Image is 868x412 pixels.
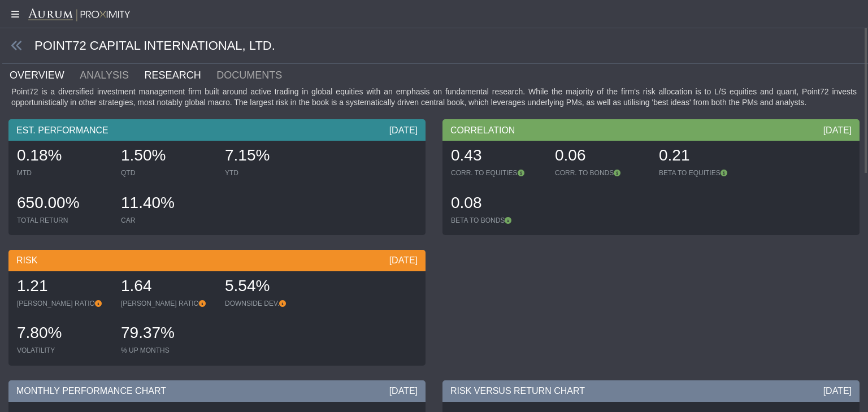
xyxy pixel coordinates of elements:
[17,192,110,216] div: 650.00%
[17,322,110,346] div: 7.80%
[555,145,648,168] div: 0.06
[442,119,860,141] div: CORRELATION
[79,64,143,86] a: ANALYSIS
[225,299,318,308] div: DOWNSIDE DEV.
[17,168,110,177] div: MTD
[442,380,860,402] div: RISK VERSUS RETURN CHART
[659,145,752,168] div: 0.21
[8,380,426,402] div: MONTHLY PERFORMANCE CHART
[121,192,214,216] div: 11.40%
[451,146,482,164] span: 0.43
[555,168,648,177] div: CORR. TO BONDS
[121,168,214,177] div: QTD
[8,119,426,141] div: EST. PERFORMANCE
[28,8,130,22] img: Aurum-Proximity%20white.svg
[451,168,544,177] div: CORR. TO EQUITIES
[8,64,79,86] a: OVERVIEW
[17,275,110,299] div: 1.21
[659,168,752,177] div: BETA TO EQUITIES
[121,346,214,355] div: % UP MONTHS
[8,250,426,271] div: RISK
[17,346,110,355] div: VOLATILITY
[389,385,418,397] div: [DATE]
[451,192,544,216] div: 0.08
[8,86,860,108] div: Point72 is a diversified investment management firm built around active trading in global equitie...
[2,28,868,64] div: POINT72 CAPITAL INTERNATIONAL, LTD.
[389,124,418,137] div: [DATE]
[225,275,318,299] div: 5.54%
[144,64,216,86] a: RESEARCH
[121,299,214,308] div: [PERSON_NAME] RATIO
[389,254,418,267] div: [DATE]
[225,168,318,177] div: YTD
[215,64,297,86] a: DOCUMENTS
[17,299,110,308] div: [PERSON_NAME] RATIO
[121,275,214,299] div: 1.64
[451,216,544,225] div: BETA TO BONDS
[17,216,110,225] div: TOTAL RETURN
[121,322,214,346] div: 79.37%
[121,216,214,225] div: CAR
[823,385,852,397] div: [DATE]
[121,146,166,164] span: 1.50%
[17,146,62,164] span: 0.18%
[225,145,318,168] div: 7.15%
[823,124,852,137] div: [DATE]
